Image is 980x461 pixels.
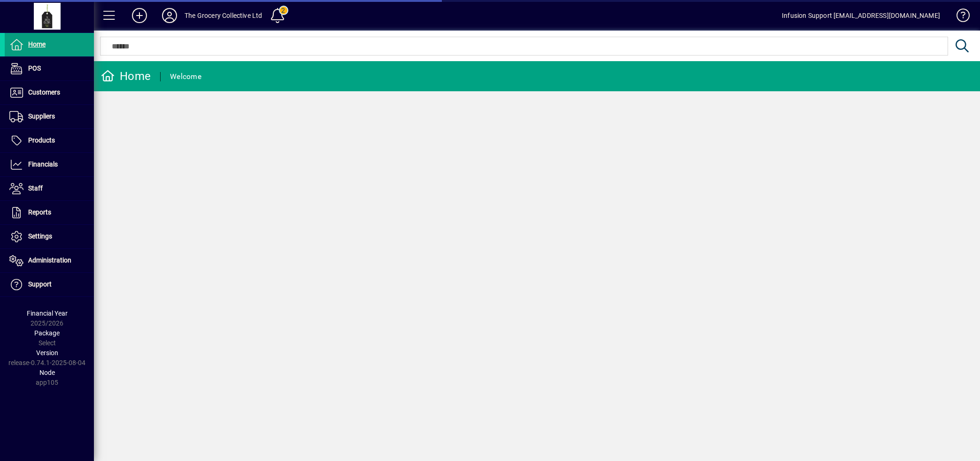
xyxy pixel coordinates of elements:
div: Home [101,69,151,84]
a: Suppliers [5,105,94,128]
span: Financials [28,160,58,168]
span: Settings [28,232,52,240]
span: Reports [28,208,51,216]
a: Knowledge Base [949,2,968,32]
button: Profile [154,7,185,24]
a: Settings [5,225,94,248]
span: Products [28,136,55,144]
a: Administration [5,249,94,272]
span: Version [36,349,58,357]
span: POS [28,64,41,72]
a: Reports [5,201,94,224]
span: Staff [28,184,43,192]
a: Products [5,129,94,152]
span: Home [28,40,46,48]
span: Node [39,369,55,376]
span: Financial Year [27,310,68,317]
div: Welcome [170,69,201,84]
div: The Grocery Collective Ltd [185,8,262,23]
span: Package [34,329,60,337]
a: Customers [5,81,94,104]
span: Administration [28,256,71,264]
a: POS [5,57,94,80]
a: Support [5,273,94,296]
a: Staff [5,177,94,200]
a: Financials [5,153,94,176]
span: Support [28,280,52,288]
span: Suppliers [28,112,55,120]
div: Infusion Support [EMAIL_ADDRESS][DOMAIN_NAME] [782,8,940,23]
span: Customers [28,88,60,96]
button: Add [124,7,154,24]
